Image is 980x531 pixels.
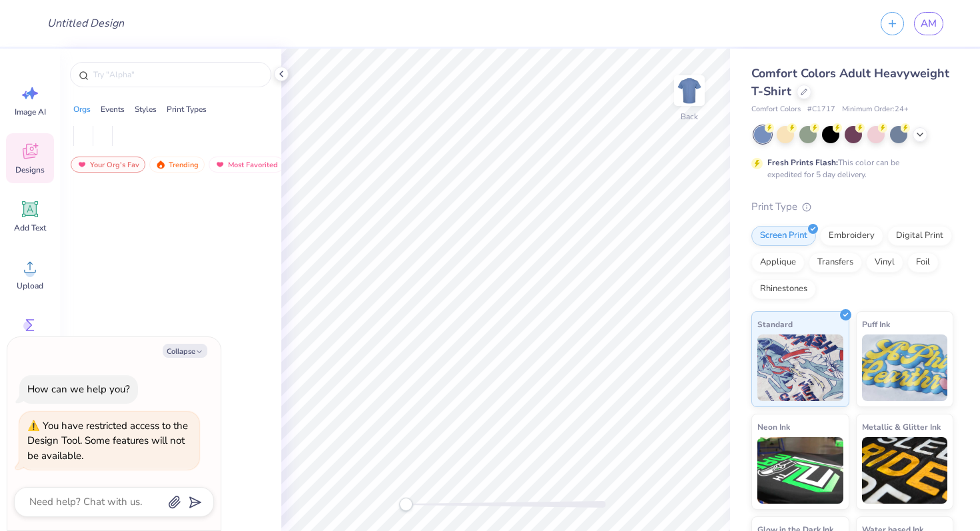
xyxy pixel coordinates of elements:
span: Add Text [14,223,46,233]
img: Back [676,77,703,104]
span: Minimum Order: 24 + [842,104,909,115]
div: Accessibility label [399,498,413,511]
input: Untitled Design [37,10,135,37]
img: trending.gif [155,160,166,169]
div: Foil [907,253,939,272]
span: Comfort Colors [751,104,801,115]
img: Neon Ink [757,437,843,504]
div: How can we help you? [27,382,130,396]
span: Puff Ink [862,317,890,331]
div: Digital Print [887,226,952,246]
div: Rhinestones [751,279,816,299]
img: most_fav.gif [77,160,87,169]
span: Standard [757,317,793,331]
div: Print Types [167,103,207,115]
span: Metallic & Glitter Ink [862,420,941,434]
div: Screen Print [751,226,816,246]
div: Orgs [73,103,91,115]
span: Image AI [15,107,46,117]
span: # C1717 [807,104,835,115]
img: Standard [757,334,843,401]
img: Puff Ink [862,334,948,401]
div: Back [681,111,698,123]
img: most_fav.gif [215,160,225,169]
img: Metallic & Glitter Ink [862,437,948,504]
input: Try "Alpha" [92,68,263,81]
div: You have restricted access to the Design Tool. Some features will not be available. [27,419,188,462]
div: Trending [149,157,205,173]
span: AM [921,16,937,31]
span: Comfort Colors Adult Heavyweight T-Shirt [751,65,949,99]
button: Collapse [163,344,207,358]
span: Designs [15,165,45,175]
div: Most Favorited [209,157,284,173]
div: Your Org's Fav [71,157,145,173]
span: Neon Ink [757,420,790,434]
div: Vinyl [866,253,903,272]
div: This color can be expedited for 5 day delivery. [767,157,931,181]
a: AM [914,12,943,35]
strong: Fresh Prints Flash: [767,157,838,168]
div: Applique [751,253,805,272]
span: Upload [17,280,43,291]
div: Events [101,103,125,115]
div: Styles [135,103,157,115]
div: Transfers [809,253,862,272]
div: Embroidery [820,226,883,246]
div: Print Type [751,199,953,215]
